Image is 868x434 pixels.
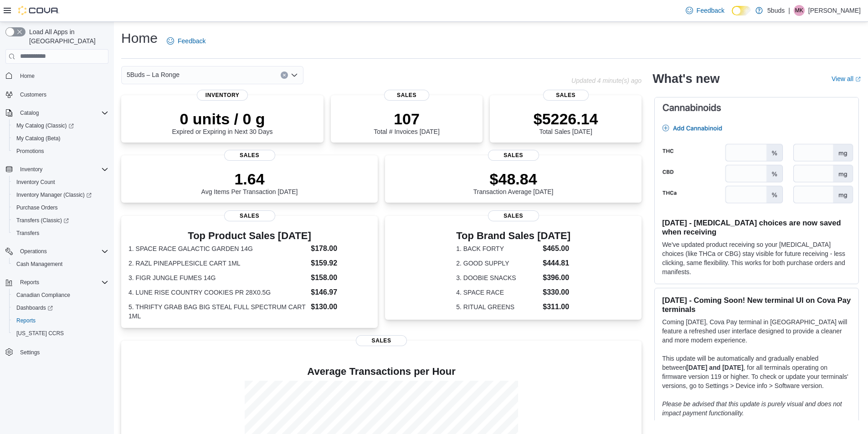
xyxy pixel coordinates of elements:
dt: 4. SPACE RACE [456,288,539,297]
dd: $159.92 [311,258,370,269]
img: Cova [18,6,59,15]
span: Dashboards [13,302,108,313]
button: Operations [2,245,112,258]
div: Expired or Expiring in Next 30 Days [172,110,273,135]
h3: [DATE] - Coming Soon! New terminal UI on Cova Pay terminals [662,296,851,314]
a: Transfers [13,228,43,239]
p: Coming [DATE], Cova Pay terminal in [GEOGRAPHIC_DATA] will feature a refreshed user interface des... [662,317,851,345]
button: Clear input [281,71,288,79]
a: Canadian Compliance [13,290,74,301]
span: Promotions [13,146,108,157]
span: Sales [543,90,589,101]
a: Dashboards [13,302,56,313]
p: 1.64 [201,170,298,188]
span: Reports [20,279,39,286]
div: Transaction Average [DATE] [473,170,554,195]
h2: What's new [652,71,719,86]
span: Transfers [13,228,108,239]
span: Sales [224,210,275,221]
div: Total Sales [DATE] [534,110,598,135]
span: Promotions [16,148,44,155]
button: Open list of options [291,71,298,79]
dd: $146.97 [311,287,370,298]
dd: $330.00 [543,287,570,298]
button: Transfers [9,227,112,240]
button: Reports [2,276,112,289]
a: Dashboards [9,301,112,314]
span: Canadian Compliance [16,291,70,299]
button: Reports [9,314,112,327]
button: Operations [16,246,51,257]
div: Morgan Kinahan [794,5,805,16]
button: Settings [2,345,112,358]
span: Transfers (Classic) [13,215,108,226]
a: Customers [16,89,50,100]
span: Transfers (Classic) [16,217,69,224]
dt: 3. FIGR JUNGLE FUMES 14G [128,273,307,282]
button: My Catalog (Beta) [9,132,112,145]
button: Inventory [2,163,112,176]
span: Cash Management [13,259,108,270]
dd: $130.00 [311,301,370,312]
h1: Home [121,29,158,47]
dd: $158.00 [311,272,370,283]
span: MK [795,5,803,16]
p: 5buds [767,5,785,16]
span: Reports [16,277,108,288]
p: This update will be automatically and gradually enabled between , for all terminals operating on ... [662,354,851,390]
a: My Catalog (Classic) [9,119,112,132]
span: Sales [224,150,275,161]
a: Purchase Orders [13,202,62,213]
span: My Catalog (Beta) [13,133,108,144]
div: Total # Invoices [DATE] [374,110,439,135]
span: My Catalog (Classic) [16,122,74,129]
span: Customers [20,91,46,98]
button: Inventory Count [9,176,112,189]
dt: 1. SPACE RACE GALACTIC GARDEN 14G [128,244,307,253]
span: Dashboards [16,304,53,311]
a: Feedback [163,32,209,50]
a: Inventory Count [13,177,59,188]
h4: Average Transactions per Hour [128,366,634,377]
p: | [788,5,790,16]
h3: Top Brand Sales [DATE] [456,230,570,241]
span: My Catalog (Beta) [16,135,61,142]
dt: 2. GOOD SUPPLY [456,259,539,268]
a: View allExternal link [832,75,861,82]
span: Inventory Count [16,179,55,186]
p: 0 units / 0 g [172,110,273,128]
button: Catalog [16,107,42,118]
span: Dark Mode [732,15,732,16]
a: Transfers (Classic) [9,214,112,227]
span: Feedback [697,6,724,15]
button: Cash Management [9,258,112,271]
p: Updated 4 minute(s) ago [571,77,642,84]
span: Sales [488,210,539,221]
a: Reports [13,315,39,326]
dd: $178.00 [311,243,370,254]
dt: 1. BACK FORTY [456,244,539,253]
span: Sales [488,150,539,161]
input: Dark Mode [732,6,751,15]
a: Home [16,71,38,82]
a: My Catalog (Classic) [13,120,77,131]
button: Promotions [9,145,112,158]
span: Purchase Orders [16,204,58,211]
dt: 5. THRIFTY GRAB BAG BIG STEAL FULL SPECTRUM CART 1ML [128,302,307,321]
dd: $396.00 [543,272,570,283]
a: Inventory Manager (Classic) [13,189,95,200]
button: Home [2,69,112,82]
span: Load All Apps in [GEOGRAPHIC_DATA] [26,27,108,46]
strong: [DATE] and [DATE] [686,364,743,371]
span: Transfers [16,230,39,237]
span: [US_STATE] CCRS [16,330,64,337]
dd: $444.81 [543,258,570,269]
p: [PERSON_NAME] [808,5,861,16]
svg: External link [855,77,861,82]
span: Washington CCRS [13,328,108,339]
span: Customers [16,89,108,100]
p: We've updated product receiving so your [MEDICAL_DATA] choices (like THCa or CBG) stay visible fo... [662,240,851,276]
span: Operations [20,248,47,255]
span: Purchase Orders [13,202,108,213]
button: Customers [2,88,112,101]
